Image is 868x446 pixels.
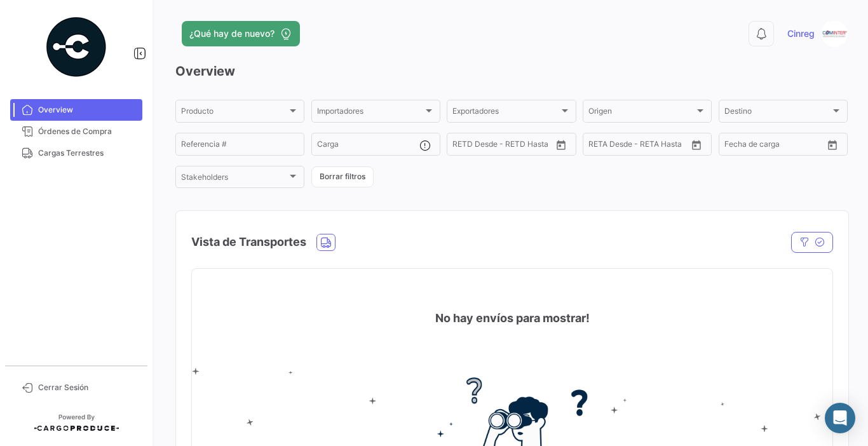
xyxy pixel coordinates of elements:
[182,21,300,46] button: ¿Qué hay de nuevo?
[687,135,706,154] button: Open calendar
[435,309,590,327] h4: No hay envíos para mostrar!
[588,109,695,118] span: Origen
[175,62,848,80] h3: Overview
[44,15,108,79] img: powered-by.png
[787,27,815,40] span: Cinreg
[588,142,611,151] input: Desde
[821,20,848,47] img: download.jpg
[181,175,287,184] span: Stakeholders
[38,126,137,137] span: Órdenes de Compra
[10,121,142,142] a: Órdenes de Compra
[38,382,137,393] span: Cerrar Sesión
[552,135,571,154] button: Open calendar
[317,234,335,250] button: Land
[724,142,747,151] input: Desde
[724,109,831,118] span: Destino
[38,147,137,159] span: Cargas Terrestres
[484,142,531,151] input: Hasta
[452,109,559,118] span: Exportadores
[620,142,667,151] input: Hasta
[189,27,275,40] span: ¿Qué hay de nuevo?
[181,109,287,118] span: Producto
[823,135,842,154] button: Open calendar
[825,403,855,433] div: Abrir Intercom Messenger
[10,142,142,164] a: Cargas Terrestres
[191,233,306,251] h4: Vista de Transportes
[317,109,423,118] span: Importadores
[452,142,475,151] input: Desde
[38,104,137,116] span: Overview
[10,99,142,121] a: Overview
[311,166,374,187] button: Borrar filtros
[756,142,803,151] input: Hasta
